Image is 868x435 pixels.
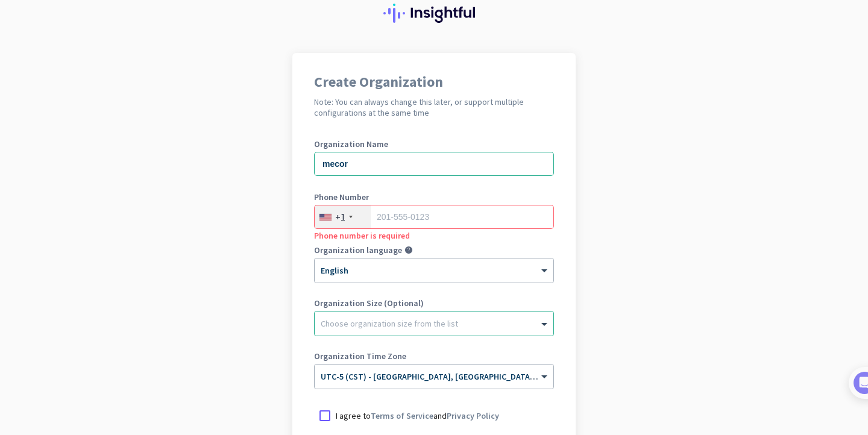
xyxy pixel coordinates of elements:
label: Organization Size (Optional) [314,299,554,307]
label: Organization Time Zone [314,352,554,360]
i: help [404,246,413,254]
label: Organization Name [314,140,554,148]
h1: Create Organization [314,75,554,89]
label: Phone Number [314,193,554,201]
h2: Note: You can always change this later, or support multiple configurations at the same time [314,96,554,118]
img: Insightful [383,4,485,23]
span: Phone number is required [314,230,410,241]
input: 201-555-0123 [314,205,554,229]
input: What is the name of your organization? [314,152,554,176]
a: Terms of Service [371,410,433,421]
div: +1 [335,211,345,223]
p: I agree to and [336,410,499,422]
a: Privacy Policy [447,410,499,421]
label: Organization language [314,246,402,254]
